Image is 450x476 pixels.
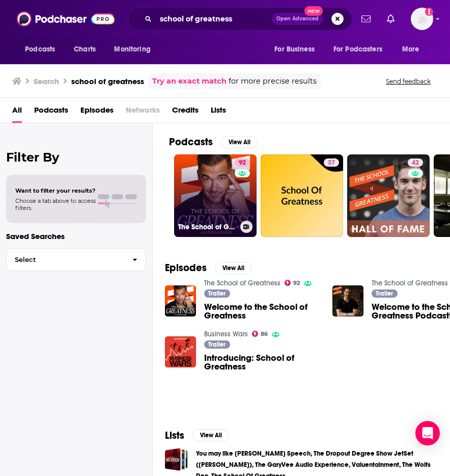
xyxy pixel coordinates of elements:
[252,331,268,337] a: 86
[114,42,150,57] span: Monitoring
[383,77,434,86] button: Send feedback
[204,330,248,338] a: Business Wars
[285,280,300,286] a: 92
[274,42,315,57] span: For Business
[204,354,320,371] a: Introducing: School of Greatness
[74,42,96,57] span: Charts
[169,136,258,148] a: PodcastsView All
[324,158,339,167] a: 37
[34,102,68,123] a: Podcasts
[165,429,184,442] h2: Lists
[328,158,335,168] span: 37
[408,158,423,167] a: 42
[395,40,432,59] button: open menu
[376,290,393,297] span: Trailer
[411,8,433,30] span: Logged in as autumncomm
[415,421,440,445] div: Open Intercom Messenger
[17,9,115,29] img: Podchaser - Follow, Share and Rate Podcasts
[235,158,250,167] a: 92
[165,429,229,442] a: ListsView All
[128,7,352,31] div: Search podcasts, credits, & more...
[71,76,144,86] h3: school of greatness
[15,187,96,194] span: Want to filter your results?
[211,102,226,123] a: Lists
[80,102,114,123] a: Episodes
[15,197,96,211] span: Choose a tab above to access filters.
[412,158,419,168] span: 42
[6,231,146,241] p: Saved Searches
[261,154,343,237] a: 37
[333,42,382,57] span: For Podcasters
[304,6,323,16] span: New
[107,40,163,59] button: open menu
[126,102,160,123] span: Networks
[327,40,397,59] button: open menu
[239,158,246,168] span: 92
[156,11,272,27] input: Search podcasts, credits, & more...
[411,8,433,30] img: User Profile
[204,279,280,287] a: The School of Greatness
[267,40,327,59] button: open menu
[208,290,226,297] span: Trailer
[204,303,320,320] a: Welcome to the School of Greatness
[402,42,419,57] span: More
[67,40,102,59] a: Charts
[293,281,300,285] span: 92
[332,285,363,316] img: Welcome to the School of Greatness Podcast!
[34,76,59,86] h3: Search
[215,262,251,274] button: View All
[7,256,124,263] span: Select
[169,136,213,148] h2: Podcasts
[178,223,236,231] h3: The School of Greatness
[12,102,22,123] a: All
[165,285,196,316] img: Welcome to the School of Greatness
[192,429,229,441] button: View All
[6,248,146,271] button: Select
[152,75,227,87] a: Try an exact match
[347,154,430,237] a: 42
[174,154,257,237] a: 92The School of Greatness
[411,8,433,30] button: Show profile menu
[25,42,55,57] span: Podcasts
[165,336,196,367] img: Introducing: School of Greatness
[165,261,251,274] a: EpisodesView All
[383,10,399,28] a: Show notifications dropdown
[357,10,375,28] a: Show notifications dropdown
[172,102,199,123] a: Credits
[229,75,317,87] span: for more precise results
[372,279,448,287] a: The School of Greatness
[425,8,433,16] svg: Add a profile image
[276,16,319,21] span: Open Advanced
[165,448,188,471] a: You may like Tate Speech, The Dropout Degree Show JetSet (Josh King Madrid), The GaryVee Audio Ex...
[221,136,258,148] button: View All
[261,332,268,336] span: 86
[6,150,146,165] h2: Filter By
[18,40,68,59] button: open menu
[208,341,226,348] span: Trailer
[165,261,207,274] h2: Episodes
[272,13,323,25] button: Open AdvancedNew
